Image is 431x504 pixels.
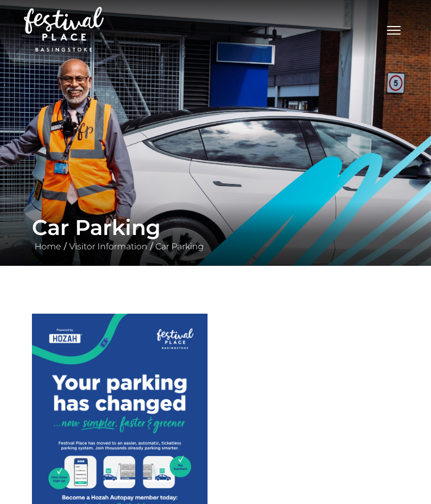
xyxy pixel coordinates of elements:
[24,7,104,52] img: Festival Place Logo
[24,215,407,253] div: / /
[32,215,399,240] h1: Car Parking
[380,21,407,37] button: Toggle navigation
[67,241,150,251] a: Visitor Information
[153,241,206,251] a: Car Parking
[32,241,64,251] a: Home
